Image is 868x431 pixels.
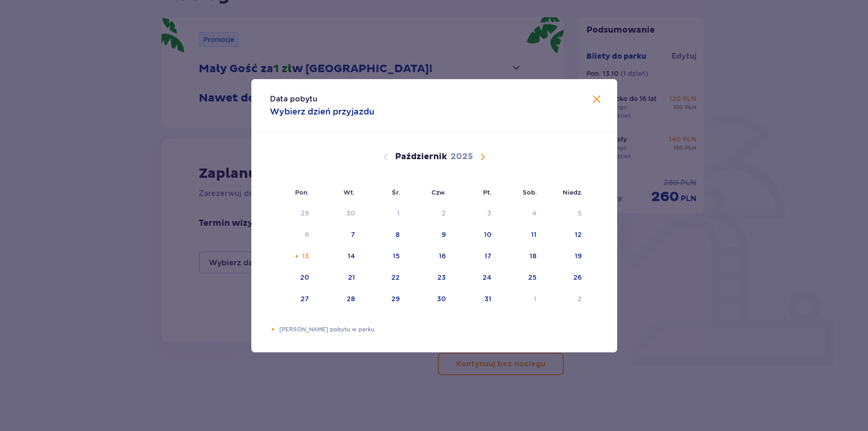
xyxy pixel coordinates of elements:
[484,230,491,239] div: 10
[316,203,362,224] td: Data niedostępna. wtorek, 30 września 2025
[573,273,582,282] div: 26
[301,209,309,218] div: 29
[437,294,446,303] div: 30
[451,151,473,162] p: 2025
[442,230,446,239] div: 9
[543,246,588,267] td: 19
[487,209,491,218] div: 3
[452,225,498,245] td: 10
[406,203,452,224] td: Data niedostępna. czwartek, 2 października 2025
[442,209,446,218] div: 2
[362,246,407,267] td: 15
[270,106,374,117] p: Wybierz dzień przyjazdu
[406,225,452,245] td: 9
[543,289,588,310] td: 2
[316,225,362,245] td: 7
[452,289,498,310] td: 31
[347,294,355,303] div: 28
[397,209,400,218] div: 1
[316,268,362,288] td: 21
[543,268,588,288] td: 26
[452,268,498,288] td: 24
[270,94,317,104] p: Data pobytu
[406,268,452,288] td: 23
[316,289,362,310] td: 28
[300,273,309,282] div: 20
[351,230,355,239] div: 7
[406,246,452,267] td: 16
[498,203,543,224] td: Data niedostępna. sobota, 4 października 2025
[346,209,355,218] div: 30
[498,246,543,267] td: 18
[380,151,391,162] button: Poprzedni miesiąc
[301,294,309,303] div: 27
[484,294,491,303] div: 31
[483,189,491,196] small: Pt.
[343,189,355,196] small: Wt.
[362,289,407,310] td: 29
[437,273,446,282] div: 23
[294,253,300,259] div: Pomarańczowa kropka
[391,273,400,282] div: 22
[452,246,498,267] td: 17
[270,289,316,310] td: 27
[431,189,446,196] small: Czw.
[279,325,598,334] p: [PERSON_NAME] pobytu w parku
[498,268,543,288] td: 25
[543,225,588,245] td: 12
[270,326,276,332] div: Pomarańczowa kropka
[534,294,537,303] div: 1
[348,273,355,282] div: 21
[591,94,602,106] button: Zamknij
[391,294,400,303] div: 29
[392,189,400,196] small: Śr.
[406,289,452,310] td: 30
[498,289,543,310] td: 1
[270,246,316,267] td: 13
[543,203,588,224] td: Data niedostępna. niedziela, 5 października 2025
[362,203,407,224] td: Data niedostępna. środa, 1 października 2025
[523,189,537,196] small: Sob.
[362,225,407,245] td: 8
[395,151,447,162] p: Październik
[528,273,537,282] div: 25
[575,230,582,239] div: 12
[316,246,362,267] td: 14
[295,189,309,196] small: Pon.
[270,268,316,288] td: 20
[439,251,446,261] div: 16
[563,189,583,196] small: Niedz.
[396,230,400,239] div: 8
[477,151,488,162] button: Następny miesiąc
[302,251,309,261] div: 13
[452,203,498,224] td: Data niedostępna. piątek, 3 października 2025
[578,209,582,218] div: 5
[575,251,582,261] div: 19
[348,251,355,261] div: 14
[498,225,543,245] td: 11
[270,203,316,224] td: Data niedostępna. poniedziałek, 29 września 2025
[362,268,407,288] td: 22
[483,273,491,282] div: 24
[532,209,537,218] div: 4
[270,225,316,245] td: Data niedostępna. poniedziałek, 6 października 2025
[393,251,400,261] div: 15
[484,251,491,261] div: 17
[578,294,582,303] div: 2
[530,251,537,261] div: 18
[531,230,537,239] div: 11
[305,230,309,239] div: 6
